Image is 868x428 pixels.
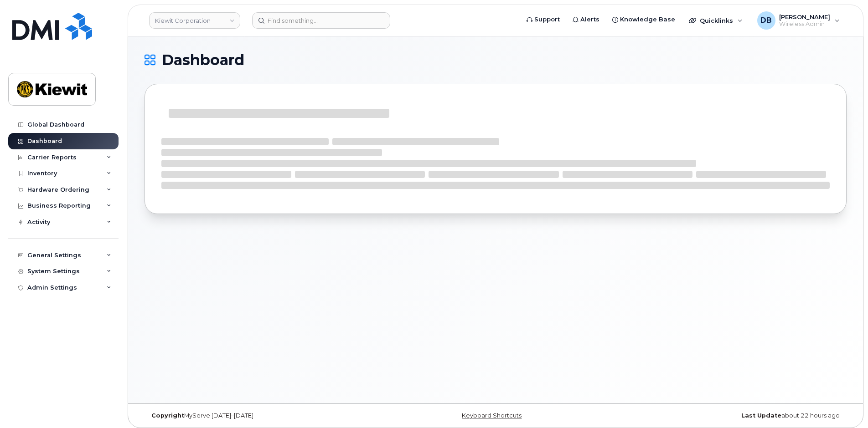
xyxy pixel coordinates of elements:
span: Dashboard [162,53,244,67]
a: Keyboard Shortcuts [462,412,522,419]
strong: Last Update [741,412,781,419]
strong: Copyright [151,412,184,419]
div: MyServe [DATE]–[DATE] [145,412,378,419]
div: about 22 hours ago [613,412,847,419]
